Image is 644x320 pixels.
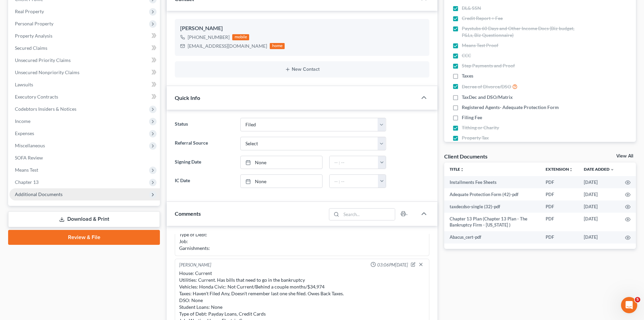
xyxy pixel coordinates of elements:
label: Referral Source [171,137,237,150]
span: Step Payments and Proof [462,62,515,69]
span: Means Test Proof [462,42,498,49]
span: DL& SSN [462,5,481,12]
div: [EMAIL_ADDRESS][DOMAIN_NAME] [188,43,267,49]
span: Tithing or Charity [462,124,499,131]
span: Executory Contracts [15,94,58,100]
div: [PERSON_NAME] [179,262,211,269]
a: Unsecured Nonpriority Claims [9,66,160,79]
td: Abacus_cert-pdf [444,231,540,243]
td: Installments Fee Sheets [444,176,540,188]
span: [PHONE_NUMBER] [188,34,230,40]
span: Means Test [15,167,38,173]
span: Registered Agents- Adequate Protection Form [462,104,559,111]
span: Codebtors Insiders & Notices [15,106,76,112]
span: Lawsuits [15,82,33,87]
span: CCC [462,52,471,59]
span: Filing Fee [462,114,482,121]
a: View All [616,154,633,158]
a: Lawsuits [9,79,160,91]
td: PDF [540,231,578,243]
div: [PERSON_NAME] [180,24,424,33]
td: [DATE] [578,200,620,213]
span: Credit Report + Fee [462,15,503,22]
span: Taxes [462,72,473,79]
i: unfold_more [569,168,573,172]
span: Real Property [15,8,44,14]
td: Adequate Protection Form (42)-pdf [444,188,540,200]
a: Property Analysis [9,30,160,42]
td: PDF [540,200,578,213]
td: PDF [540,213,578,231]
a: Review & File [8,230,160,245]
span: Additional Documents [15,191,63,197]
div: mobile [232,34,249,40]
a: None [241,156,322,169]
a: Download & Print [8,211,160,227]
label: IC Date [171,174,237,188]
a: SOFA Review [9,152,160,164]
label: Status [171,118,237,131]
a: None [241,175,322,188]
div: Client Documents [444,153,487,160]
input: Search... [341,209,395,220]
i: unfold_more [460,168,464,172]
td: Chapter 13 Plan (Chapter 13 Plan - The Bankruptcy Firm - [US_STATE] ) [444,213,540,231]
span: Property Analysis [15,33,52,39]
td: [DATE] [578,188,620,200]
a: Titleunfold_more [450,167,464,172]
td: taxdecdso-single (32)-pdf [444,200,540,213]
span: Decree of Divorce/DSO [462,83,511,90]
a: Unsecured Priority Claims [9,54,160,66]
span: 5 [635,297,640,302]
i: expand_more [610,168,614,172]
span: Secured Claims [15,45,47,51]
a: Date Added expand_more [584,167,614,172]
a: Secured Claims [9,42,160,54]
button: New Contact [180,67,424,72]
a: Executory Contracts [9,91,160,103]
td: PDF [540,176,578,188]
span: Expenses [15,130,34,136]
span: Comments [175,210,201,217]
span: Miscellaneous [15,143,45,148]
span: TaxDec and DSO/Matrix [462,94,513,101]
td: PDF [540,188,578,200]
a: Extensionunfold_more [546,167,573,172]
span: Paystubs 60 Days and Other Income Docs (Biz budget, P&Ls, Biz Questionnaire) [462,25,582,39]
td: [DATE] [578,213,620,231]
span: Personal Property [15,21,53,26]
input: -- : -- [330,175,378,188]
label: Signing Date [171,156,237,169]
span: Chapter 13 [15,179,39,185]
span: Income [15,118,30,124]
span: Unsecured Priority Claims [15,57,71,63]
span: 03:06PM[DATE] [377,262,408,268]
span: SOFA Review [15,155,43,161]
div: home [270,43,285,49]
span: Quick Info [175,94,200,101]
span: Property Tax [462,134,489,141]
td: [DATE] [578,231,620,243]
iframe: Intercom live chat [621,297,637,313]
td: [DATE] [578,176,620,188]
span: Unsecured Nonpriority Claims [15,69,79,75]
input: -- : -- [330,156,378,169]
